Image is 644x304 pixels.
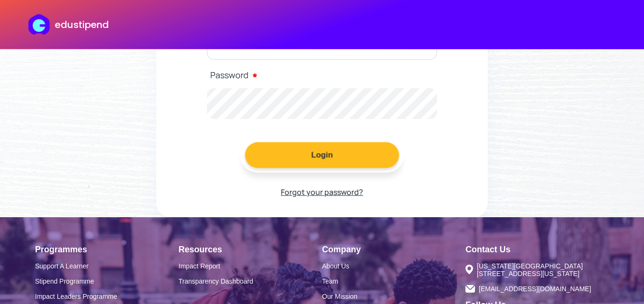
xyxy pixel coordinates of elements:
button: Login [245,142,399,168]
a: Impact Report [179,262,322,270]
label: Password [210,64,437,85]
p: Forgot your password? [281,185,363,199]
a: Impact Leaders Programme [35,293,179,300]
p: edustipend [55,18,109,32]
a: Forgot your password? [281,172,363,199]
a: Team [322,277,465,285]
h1: Programmes [35,245,179,255]
a: Our Mission [322,293,465,300]
a: About Us [322,262,465,270]
span: [US_STATE][GEOGRAPHIC_DATA][STREET_ADDRESS][US_STATE] [477,262,609,277]
a: [US_STATE][GEOGRAPHIC_DATA][STREET_ADDRESS][US_STATE] [465,262,609,277]
a: Stipend Programme [35,277,179,285]
h1: Company [322,245,465,255]
h1: Contact Us [465,245,609,255]
a: edustipend logoedustipend [28,14,108,35]
a: Transparency Dashboard [179,277,322,285]
span: [EMAIL_ADDRESS][DOMAIN_NAME] [479,285,591,293]
img: Wisconsin Ave, Suite 700 Chevy Chase, Maryland 20815 [465,265,473,275]
h1: Resources [179,245,322,255]
a: [EMAIL_ADDRESS][DOMAIN_NAME] [465,285,609,293]
a: Support A Learner [35,262,179,270]
img: edustipend logo [28,14,54,35]
img: contact@edustipend.com [465,285,475,293]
